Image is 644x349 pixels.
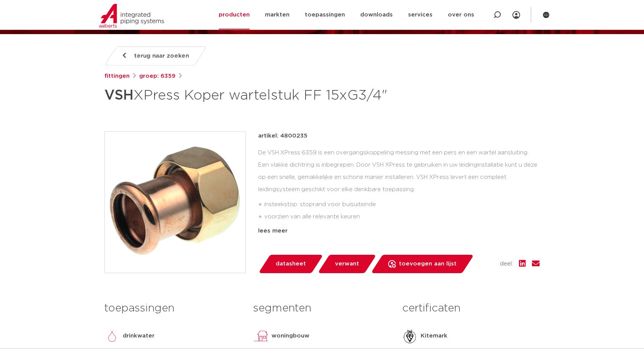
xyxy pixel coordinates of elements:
h3: toepassingen [104,301,242,316]
img: Kitemark [402,328,418,344]
img: Product Image for VSH XPress Koper wartelstuk FF 15xG3/4" [105,132,246,273]
strong: VSH [104,88,133,102]
span: terug naar zoeken [134,50,189,62]
span: verwant [335,258,359,270]
li: Leak Before Pressed-functie [264,223,540,235]
img: drinkwater [104,328,120,344]
span: toevoegen aan lijst [399,258,457,270]
h1: XPress Koper wartelstuk FF 15xG3/4" [104,84,392,107]
h3: segmenten [253,301,390,316]
img: woningbouw [253,328,268,344]
a: groep: 6359 [139,72,176,81]
a: datasheet [258,255,323,273]
div: De VSH XPress 6359 is een overgangskoppeling messing met een pers en een wartel aansluiting. Een ... [258,147,540,223]
li: voorzien van alle relevante keuren [264,211,540,223]
p: Kitemark [421,331,447,341]
a: verwant [317,255,376,273]
a: fittingen [104,72,130,81]
h3: certificaten [402,301,540,316]
p: drinkwater [123,331,154,341]
a: terug naar zoeken [104,46,207,66]
p: woningbouw [272,331,309,341]
div: lees meer [258,226,540,236]
li: insteekstop: stoprand voor buisuiteinde [264,198,540,211]
span: datasheet [276,258,306,270]
p: artikel: 4800235 [258,131,307,141]
span: deel: [500,259,513,269]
